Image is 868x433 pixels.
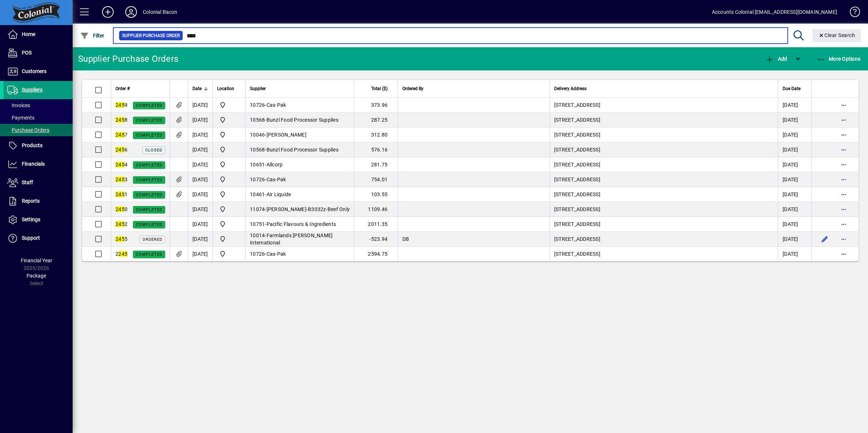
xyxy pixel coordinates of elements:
td: - [245,128,354,142]
span: 10651 [250,162,265,167]
td: [STREET_ADDRESS] [549,232,778,247]
span: 8 [115,117,127,123]
a: Settings [4,211,73,229]
button: Filter [78,29,106,42]
div: Date [192,85,208,93]
span: Farmlands [PERSON_NAME] International [250,232,333,246]
span: Customers [22,68,46,74]
td: [DATE] [188,172,212,187]
td: [STREET_ADDRESS] [549,187,778,202]
td: 312.80 [354,128,398,142]
button: More options [838,233,849,245]
span: 10751 [250,221,265,227]
td: [DATE] [778,113,811,128]
span: Products [22,142,42,148]
span: 10014 [250,232,265,238]
td: [DATE] [188,217,212,232]
a: Products [4,137,73,155]
span: DB [402,236,409,242]
button: More options [838,189,849,200]
span: 10461 [250,191,265,197]
em: 245 [115,147,125,153]
td: - [245,113,354,128]
td: [DATE] [188,187,212,202]
span: Colonial Bacon [217,116,241,124]
a: Knowledge Base [844,1,859,25]
span: 5 [115,236,127,242]
span: 10046 [250,132,265,138]
td: [STREET_ADDRESS] [549,128,778,142]
span: 10726 [250,251,265,257]
em: 245 [115,132,125,138]
td: 287.25 [354,113,398,128]
span: Home [22,31,35,37]
td: 576.16 [354,142,398,157]
span: Allcorp [267,162,283,167]
span: Filter [80,33,105,39]
td: [STREET_ADDRESS] [549,98,778,113]
a: Home [4,25,73,44]
a: Payments [4,112,73,124]
td: [DATE] [778,157,811,172]
td: 373.96 [354,98,398,113]
em: 245 [115,162,125,167]
div: Total ($) [359,85,394,93]
span: 9 [115,102,127,108]
button: More options [838,114,849,126]
span: Due Date [783,85,800,93]
td: - [245,217,354,232]
button: More options [838,144,849,155]
td: [DATE] [778,142,811,157]
span: Pacific Flavours & Ingredients [267,221,336,227]
button: More options [838,218,849,230]
td: 281.75 [354,157,398,172]
span: Bunzl Food Processor Supplies [267,117,338,123]
td: - [245,142,354,157]
td: - [245,232,354,247]
td: [DATE] [778,98,811,113]
button: More options [838,129,849,141]
span: Settings [22,216,40,222]
button: More options [838,99,849,111]
td: 103.55 [354,187,398,202]
a: Staff [4,174,73,192]
div: Supplier [250,85,350,93]
span: [PERSON_NAME]-B3032z-Beef Only [267,206,350,212]
span: [PERSON_NAME] [267,132,307,138]
td: - [245,172,354,187]
td: [DATE] [188,232,212,247]
span: 7 [115,132,127,138]
td: -523.94 [354,232,398,247]
div: Colonial Bacon [143,6,177,18]
td: 2011.35 [354,217,398,232]
td: - [245,157,354,172]
span: Invoices [7,102,30,108]
span: 10568 [250,147,265,153]
span: Colonial Bacon [217,160,241,169]
span: Order # [115,85,130,93]
span: Ordered [142,237,162,242]
td: [STREET_ADDRESS] [549,113,778,128]
span: 2 [115,221,127,227]
em: 245 [115,177,125,182]
span: POS [22,50,32,56]
td: [DATE] [778,172,811,187]
span: Date [192,85,202,93]
span: Air Liquide [267,191,291,197]
td: - [245,187,354,202]
td: [DATE] [188,128,212,142]
span: Completed [136,118,162,123]
span: Cas-Pak [267,251,286,257]
span: Completed [136,163,162,167]
span: Completed [136,222,162,227]
span: Colonial Bacon [217,235,241,243]
span: 1 [115,191,127,197]
td: [DATE] [778,128,811,142]
td: [STREET_ADDRESS] [549,217,778,232]
td: [STREET_ADDRESS] [549,157,778,172]
span: Clear Search [818,32,855,38]
a: POS [4,44,73,62]
td: [DATE] [188,142,212,157]
td: [DATE] [188,98,212,113]
span: Colonial Bacon [217,130,241,139]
